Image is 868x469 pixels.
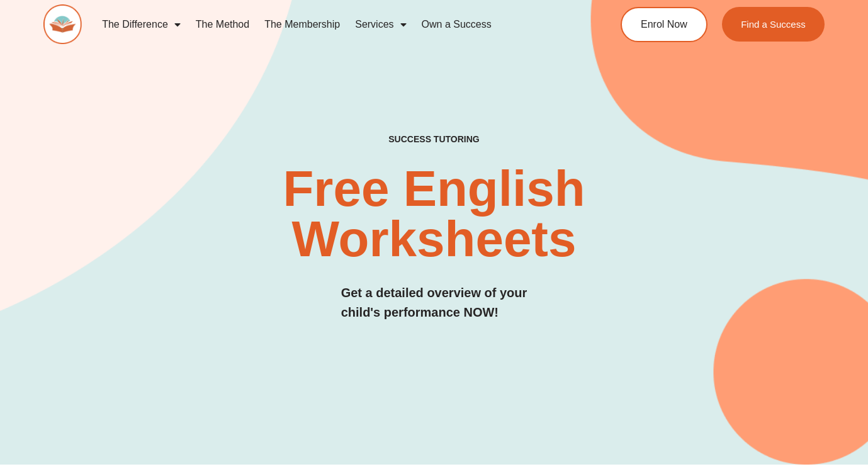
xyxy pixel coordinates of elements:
[641,20,687,30] span: Enrol Now
[318,134,550,145] h4: SUCCESS TUTORING​
[741,20,806,29] span: Find a Success
[723,7,825,42] a: Find a Success
[414,10,499,39] a: Own a Success
[188,10,257,39] a: The Method
[94,10,188,39] a: The Difference
[176,164,692,264] h2: Free English Worksheets​
[257,10,347,39] a: The Membership
[621,7,707,42] a: Enrol Now
[347,10,414,39] a: Services
[94,10,576,39] nav: Menu
[341,283,527,322] h3: Get a detailed overview of your child's performance NOW!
